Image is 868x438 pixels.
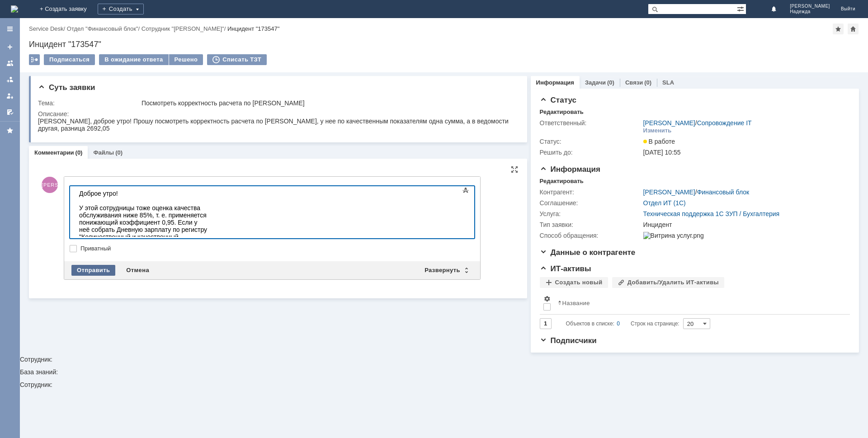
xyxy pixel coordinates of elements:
[554,292,843,315] th: Название
[662,79,674,86] a: SLA
[585,79,606,86] a: Задачи
[34,149,74,156] a: Комментарии
[566,320,614,327] span: Объектов в списке:
[643,210,780,217] a: Техническая поддержка 1С ЗУП / Бухгалтерия
[20,72,868,363] div: Сотрудник:
[3,56,17,71] a: Заявки на командах
[697,119,752,127] a: Сопровождение IT
[607,79,614,86] div: (0)
[3,105,17,119] a: Мои согласования
[20,369,868,375] div: База знаний:
[643,221,845,228] div: Инцидент
[38,110,515,118] div: Описание:
[38,83,95,92] span: Суть заявки
[3,40,17,54] a: Создать заявку
[540,221,642,228] div: Тип заявки:
[643,127,672,134] div: Изменить
[540,210,642,217] div: Услуга:
[643,188,695,196] a: [PERSON_NAME]
[643,138,675,145] span: В работе
[3,72,17,87] a: Заявки в моей ответственности
[42,177,58,193] span: [PERSON_NAME]
[67,25,138,32] a: Отдел "Финансовый блок"
[540,108,584,116] div: Редактировать
[115,149,123,156] div: (0)
[790,9,830,14] span: Надежда
[643,199,686,207] a: Отдел ИТ (1С)
[540,178,584,185] div: Редактировать
[625,79,643,86] a: Связи
[737,4,746,13] span: Расширенный поиск
[644,79,651,86] div: (0)
[540,264,591,273] span: ИТ-активы
[4,18,132,90] div: У этой сотрудницы тоже оценка качества обслуживания ниже 85%, т. е. применяется понижающий коэффи...
[540,149,642,156] div: Решить до:
[540,232,642,239] div: Способ обращения:
[11,5,18,13] a: Перейти на домашнюю страницу
[80,245,473,252] label: Приватный
[511,166,518,173] div: На всю страницу
[29,40,859,49] div: Инцидент "173547"
[540,199,642,207] div: Соглашение:
[566,318,679,329] i: Строк на странице:
[543,295,551,302] span: Настройки
[790,4,830,9] span: [PERSON_NAME]
[540,138,642,145] div: Статус:
[142,25,224,32] a: Сотрудник "[PERSON_NAME]"
[643,149,681,156] span: [DATE] 10:55
[29,25,67,32] div: /
[540,119,642,127] div: Ответственный:
[617,318,620,329] div: 0
[643,119,695,127] a: [PERSON_NAME]
[75,149,83,156] div: (0)
[848,24,859,34] div: Сделать домашней страницей
[29,54,40,65] div: Работа с массовостью
[540,188,642,196] div: Контрагент:
[540,248,636,257] span: Данные о контрагенте
[98,4,144,14] div: Создать
[697,188,750,196] a: Финансовый блок
[227,25,279,32] div: Инцидент "173547"
[20,381,868,388] div: Сотрудник:
[93,149,114,156] a: Файлы
[643,232,704,239] img: Витрина услуг.png
[142,25,227,32] div: /
[562,300,590,306] div: Название
[11,5,18,13] img: logo
[540,165,600,174] span: Информация
[643,119,752,127] div: /
[3,89,17,103] a: Мои заявки
[460,185,471,196] span: Показать панель инструментов
[38,99,140,107] div: Тема:
[4,4,132,11] div: Доброе утро!
[643,188,750,196] div: /
[67,25,142,32] div: /
[540,336,597,345] span: Подписчики
[833,24,844,34] div: Добавить в избранное
[142,99,513,107] div: Посмотреть корректность расчета по [PERSON_NAME]
[536,79,574,86] a: Информация
[29,25,64,32] a: Service Desk
[540,96,576,104] span: Статус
